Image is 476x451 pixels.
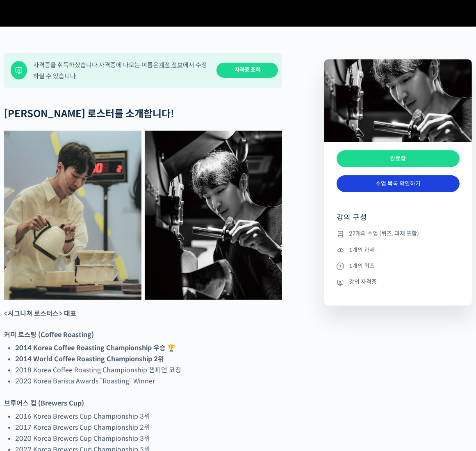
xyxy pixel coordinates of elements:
strong: 브루어스 컵 (Brewers Cup) [4,399,84,408]
a: 자격증 조회 [216,63,278,78]
strong: 2014 Korea Coffee Roasting Championship 우승 🏆 [15,344,175,352]
li: 27개의 수업 (퀴즈, 과제 포함) [337,229,460,239]
span: 설정 [127,272,137,279]
a: 대화 [54,260,106,280]
li: 2016 Korea Brewers Cup Championship 3위 [15,411,282,422]
h2: [PERSON_NAME] 로스터를 소개합니다! [4,108,282,120]
strong: 2014 World Coffee Roasting Championship 2위 [15,355,164,363]
span: 홈 [26,272,31,279]
a: 계정 정보 [159,61,183,69]
span: 대화 [75,272,85,279]
div: 자격증을 취득하셨습니다. 자격증에 나오는 이름은 에서 수정하실 수 있습니다. [33,59,211,82]
strong: <시그니쳐 로스터스> 대표 [4,309,76,318]
li: 1개의 퀴즈 [337,261,460,271]
a: 수업 목록 확인하기 [337,175,460,192]
li: 2018 Korea Coffee Roasting Championship 챔피언 코칭 [15,365,282,376]
h4: 강의 구성 [337,213,460,229]
li: 2020 Korea Brewers Cup Championship 3위 [15,433,282,444]
a: 설정 [106,260,157,280]
li: 2020 Korea Barista Awards “Roasting” Winner [15,376,282,387]
div: 완료함 [337,150,460,167]
strong: 커피 로스팅 (Coffee Roasting) [4,331,94,339]
li: 강의 자격증 [337,277,460,287]
li: 1개의 과제 [337,245,460,255]
a: 홈 [2,260,54,280]
li: 2017 Korea Brewers Cup Championship 2위 [15,422,282,433]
